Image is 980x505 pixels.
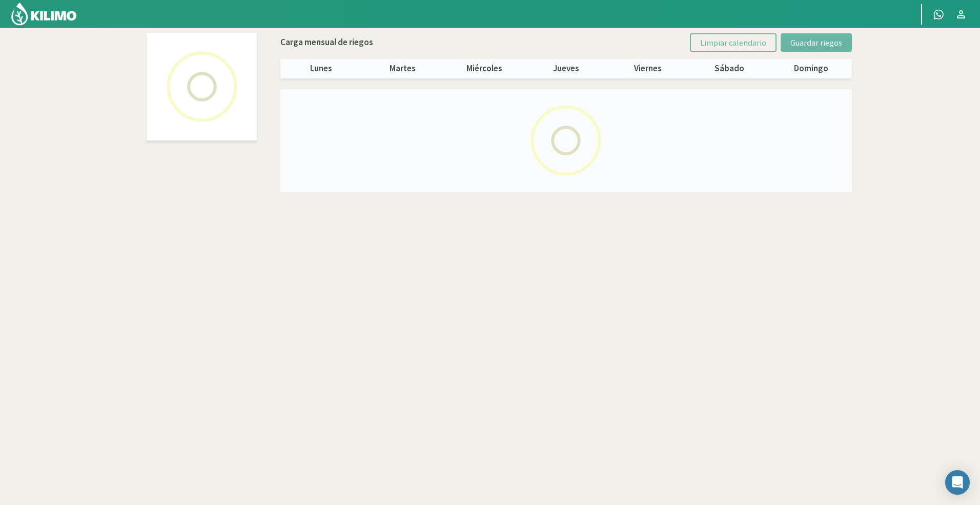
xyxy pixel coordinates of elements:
p: miércoles [444,62,525,75]
span: Guardar riegos [790,37,842,48]
p: domingo [770,62,852,75]
p: Carga mensual de riegos [280,36,373,49]
p: sábado [688,62,770,75]
img: Loading... [515,89,617,192]
div: Open Intercom Messenger [945,470,970,495]
p: martes [362,62,443,75]
p: viernes [607,62,688,75]
img: Loading... [151,35,253,138]
img: Kilimo [10,2,77,26]
button: Limpiar calendario [690,33,777,52]
span: Limpiar calendario [700,37,766,48]
p: lunes [280,62,362,75]
button: Guardar riegos [781,33,852,52]
p: jueves [525,62,607,75]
